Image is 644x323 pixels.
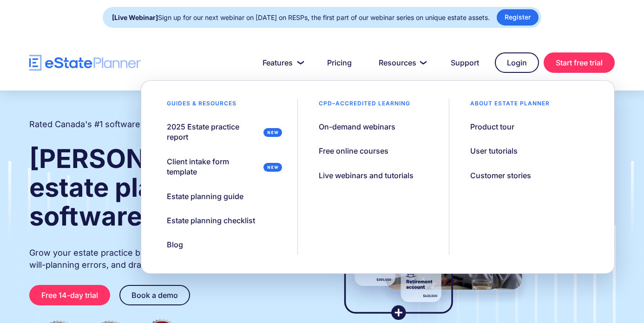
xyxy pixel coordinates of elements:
[319,146,388,156] div: Free online courses
[459,141,529,161] a: User tutorials
[29,118,234,130] h2: Rated Canada's #1 software for estate practitioners
[155,117,288,147] a: 2025 Estate practice report
[155,99,248,112] div: Guides & resources
[307,117,407,136] a: On-demand webinars
[316,53,363,72] a: Pricing
[319,170,414,181] div: Live webinars and tutorials
[319,122,395,132] div: On-demand webinars
[497,9,539,26] a: Register
[544,52,615,73] a: Start free trial
[155,187,255,206] a: Estate planning guide
[251,53,311,72] a: Features
[470,122,514,132] div: Product tour
[470,146,518,156] div: User tutorials
[29,55,141,71] a: home
[155,152,288,182] a: Client intake form template
[167,215,255,226] div: Estate planning checklist
[167,156,260,177] div: Client intake form template
[459,117,526,136] a: Product tour
[167,239,183,250] div: Blog
[112,13,158,21] strong: [Live Webinar]
[459,99,561,112] div: About estate planner
[29,285,110,305] a: Free 14-day trial
[112,11,490,24] div: Sign up for our next webinar on [DATE] on RESPs, the first part of our webinar series on unique e...
[29,247,304,271] p: Grow your estate practice by streamlining client intake, reducing will-planning errors, and draft...
[155,211,267,230] a: Estate planning checklist
[307,166,425,185] a: Live webinars and tutorials
[440,53,490,72] a: Support
[495,52,539,73] a: Login
[155,235,195,254] a: Blog
[459,166,543,185] a: Customer stories
[368,53,435,72] a: Resources
[119,285,190,305] a: Book a demo
[470,170,531,181] div: Customer stories
[307,141,400,161] a: Free online courses
[29,143,303,232] strong: [PERSON_NAME] and estate planning software
[167,122,260,142] div: 2025 Estate practice report
[307,99,422,112] div: CPD–accredited learning
[167,191,243,201] div: Estate planning guide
